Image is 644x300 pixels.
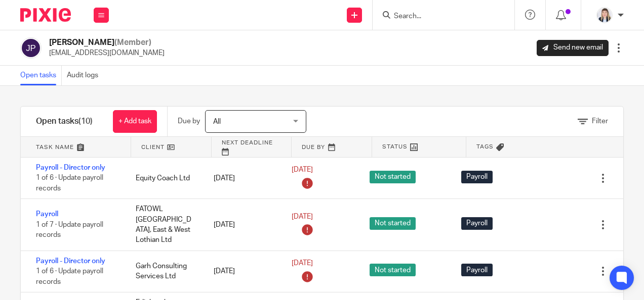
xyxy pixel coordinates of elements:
[461,171,493,183] span: Payroll
[126,256,204,287] div: Garh Consulting Services Ltd
[370,171,416,183] span: Not started
[476,142,494,151] span: Tags
[178,116,200,126] p: Due by
[49,48,165,58] p: [EMAIL_ADDRESS][DOMAIN_NAME]
[370,217,416,230] span: Not started
[461,264,493,276] span: Payroll
[36,116,93,127] h1: Open tasks
[537,40,609,56] a: Send new email
[393,12,484,21] input: Search
[204,215,281,235] div: [DATE]
[204,168,281,188] div: [DATE]
[36,268,103,285] span: 1 of 6 · Update payroll records
[370,264,416,276] span: Not started
[126,168,204,188] div: Equity Coach Ltd
[20,37,42,59] img: svg%3E
[113,110,157,133] a: + Add task
[382,142,408,151] span: Status
[67,66,103,85] a: Audit logs
[36,258,105,265] a: Payroll - Director only
[213,118,221,125] span: All
[36,211,58,218] a: Payroll
[596,7,613,23] img: Carlean%20Parker%20Pic.jpg
[204,261,281,281] div: [DATE]
[20,8,71,22] img: Pixie
[592,118,608,125] span: Filter
[78,117,93,125] span: (10)
[49,37,165,48] h2: [PERSON_NAME]
[292,260,313,267] span: [DATE]
[36,221,103,239] span: 1 of 7 · Update payroll records
[20,66,62,85] a: Open tasks
[114,38,151,46] span: (Member)
[36,164,105,171] a: Payroll - Director only
[36,175,103,192] span: 1 of 6 · Update payroll records
[461,217,493,230] span: Payroll
[126,199,204,250] div: FATOWL [GEOGRAPHIC_DATA], East & West Lothian Ltd
[292,167,313,174] span: [DATE]
[292,213,313,220] span: [DATE]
